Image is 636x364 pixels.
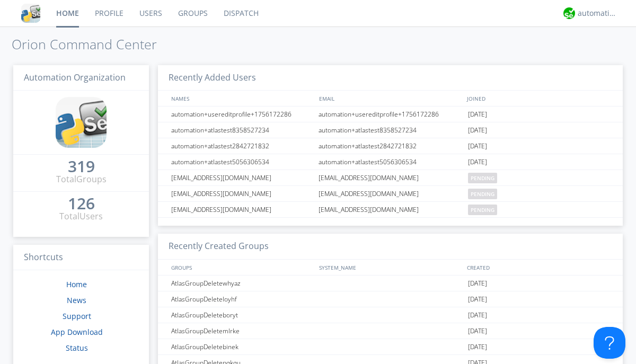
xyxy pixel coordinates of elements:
[316,106,465,122] div: automation+usereditprofile+1756172286
[169,186,315,201] div: [EMAIL_ADDRESS][DOMAIN_NAME]
[158,339,623,355] a: AtlasGroupDeletebinek[DATE]
[169,138,315,154] div: automation+atlastest2842721832
[67,295,86,305] a: News
[578,8,617,19] div: automation+atlas
[66,279,87,289] a: Home
[316,186,465,201] div: [EMAIL_ADDRESS][DOMAIN_NAME]
[51,327,103,337] a: App Download
[468,276,487,291] span: [DATE]
[169,291,315,307] div: AtlasGroupDeleteloyhf
[24,72,126,83] span: Automation Organization
[169,106,315,122] div: automation+usereditprofile+1756172286
[158,154,623,170] a: automation+atlastest5056306534automation+atlastest5056306534[DATE]
[468,307,487,323] span: [DATE]
[563,7,575,19] img: d2d01cd9b4174d08988066c6d424eccd
[13,245,149,271] h3: Shortcuts
[158,65,623,91] h3: Recently Added Users
[68,161,95,172] div: 319
[468,173,497,183] span: pending
[169,122,315,138] div: automation+atlastest8358527234
[158,307,623,323] a: AtlasGroupDeleteboryt[DATE]
[158,186,623,202] a: [EMAIL_ADDRESS][DOMAIN_NAME][EMAIL_ADDRESS][DOMAIN_NAME]pending
[316,138,465,154] div: automation+atlastest2842721832
[158,138,623,154] a: automation+atlastest2842721832automation+atlastest2842721832[DATE]
[21,4,40,23] img: cddb5a64eb264b2086981ab96f4c1ba7
[63,311,91,321] a: Support
[68,198,95,209] div: 126
[464,91,613,106] div: JOINED
[594,327,625,359] iframe: Toggle Customer Support
[468,205,497,215] span: pending
[158,202,623,218] a: [EMAIL_ADDRESS][DOMAIN_NAME][EMAIL_ADDRESS][DOMAIN_NAME]pending
[158,170,623,186] a: [EMAIL_ADDRESS][DOMAIN_NAME][EMAIL_ADDRESS][DOMAIN_NAME]pending
[59,210,103,223] div: Total Users
[158,323,623,339] a: AtlasGroupDeletemlrke[DATE]
[169,170,315,185] div: [EMAIL_ADDRESS][DOMAIN_NAME]
[169,91,314,106] div: NAMES
[169,154,315,170] div: automation+atlastest5056306534
[169,339,315,354] div: AtlasGroupDeletebinek
[56,173,107,185] div: Total Groups
[158,122,623,138] a: automation+atlastest8358527234automation+atlastest8358527234[DATE]
[468,122,487,138] span: [DATE]
[468,106,487,122] span: [DATE]
[158,291,623,307] a: AtlasGroupDeleteloyhf[DATE]
[468,154,487,170] span: [DATE]
[169,276,315,291] div: AtlasGroupDeletewhyaz
[316,170,465,185] div: [EMAIL_ADDRESS][DOMAIN_NAME]
[169,307,315,323] div: AtlasGroupDeleteboryt
[468,339,487,355] span: [DATE]
[66,343,88,353] a: Status
[158,276,623,291] a: AtlasGroupDeletewhyaz[DATE]
[316,91,464,106] div: EMAIL
[169,202,315,217] div: [EMAIL_ADDRESS][DOMAIN_NAME]
[169,323,315,339] div: AtlasGroupDeletemlrke
[68,198,95,210] a: 126
[468,189,497,199] span: pending
[56,97,107,148] img: cddb5a64eb264b2086981ab96f4c1ba7
[169,260,314,275] div: GROUPS
[316,202,465,217] div: [EMAIL_ADDRESS][DOMAIN_NAME]
[316,122,465,138] div: automation+atlastest8358527234
[316,260,464,275] div: SYSTEM_NAME
[468,138,487,154] span: [DATE]
[316,154,465,170] div: automation+atlastest5056306534
[468,291,487,307] span: [DATE]
[158,106,623,122] a: automation+usereditprofile+1756172286automation+usereditprofile+1756172286[DATE]
[68,161,95,173] a: 319
[464,260,613,275] div: CREATED
[158,234,623,260] h3: Recently Created Groups
[468,323,487,339] span: [DATE]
